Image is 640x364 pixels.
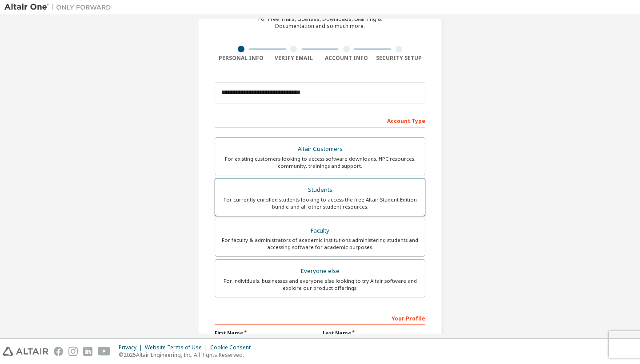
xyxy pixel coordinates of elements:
div: Security Setup [373,55,426,62]
div: Your Profile [215,311,425,325]
img: altair_logo.svg [3,347,48,356]
img: facebook.svg [54,347,63,356]
img: Altair One [4,3,116,12]
div: Verify Email [268,55,320,62]
p: © 2025 Altair Engineering, Inc. All Rights Reserved. [119,351,256,359]
div: Account Type [215,113,425,127]
div: Personal Info [215,55,268,62]
img: instagram.svg [68,347,78,356]
div: Website Terms of Use [145,344,210,351]
div: For individuals, businesses and everyone else looking to try Altair software and explore our prod... [220,277,420,292]
div: Everyone else [220,265,420,277]
div: For currently enrolled students looking to access the free Altair Student Edition bundle and all ... [220,196,420,210]
label: First Name [215,329,317,336]
div: For Free Trials, Licenses, Downloads, Learning & Documentation and so much more. [258,16,382,30]
label: Last Name [323,329,425,336]
div: Students [220,184,420,196]
div: Altair Customers [220,143,420,155]
div: For existing customers looking to access software downloads, HPC resources, community, trainings ... [220,155,420,170]
div: Privacy [119,344,145,351]
div: Account Info [320,55,373,62]
img: youtube.svg [98,347,111,356]
div: Cookie Consent [210,344,256,351]
div: Faculty [220,225,420,237]
div: For faculty & administrators of academic institutions administering students and accessing softwa... [220,237,420,251]
img: linkedin.svg [83,347,92,356]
